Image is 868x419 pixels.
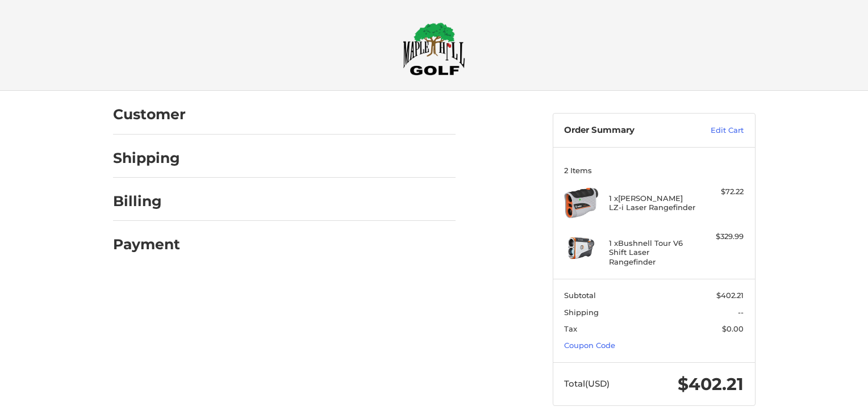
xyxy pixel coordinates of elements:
[113,149,180,167] h2: Shipping
[722,324,744,333] span: $0.00
[564,166,744,175] h3: 2 Items
[564,324,577,333] span: Tax
[699,186,744,198] div: $72.22
[609,194,696,212] h4: 1 x [PERSON_NAME] LZ-i Laser Rangefinder
[678,374,744,395] span: $402.21
[113,192,180,210] h2: Billing
[609,238,696,266] h4: 1 x Bushnell Tour V6 Shift Laser Rangefinder
[738,308,744,317] span: --
[564,308,599,317] span: Shipping
[564,341,615,350] a: Coupon Code
[564,291,596,300] span: Subtotal
[113,236,180,253] h2: Payment
[564,125,686,136] h3: Order Summary
[774,388,868,419] iframe: Google Customer Reviews
[716,291,744,300] span: $402.21
[686,125,744,136] a: Edit Cart
[564,378,610,389] span: Total (USD)
[403,22,465,76] img: Maple Hill Golf
[699,231,744,242] div: $329.99
[113,106,186,123] h2: Customer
